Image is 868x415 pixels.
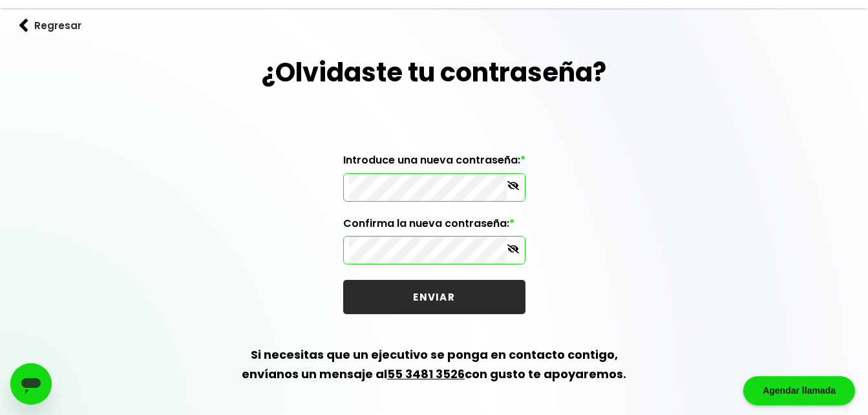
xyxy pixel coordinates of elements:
img: flecha izquierda [19,19,28,32]
label: Confirma la nueva contraseña: [343,217,525,237]
b: Si necesitas que un ejecutivo se ponga en contacto contigo, envíanos un mensaje al con gusto te a... [242,346,626,382]
h1: ¿Olvidaste tu contraseña? [262,53,606,92]
button: ENVIAR [343,280,525,314]
a: 55 3481 3526 [387,366,465,382]
div: Agendar llamada [743,376,855,405]
iframe: Botón para iniciar la ventana de mensajería [10,363,52,405]
label: Introduce una nueva contraseña: [343,154,525,173]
